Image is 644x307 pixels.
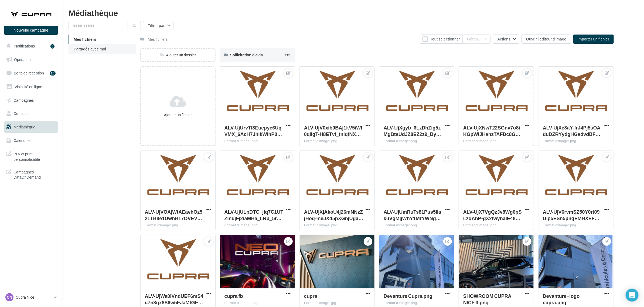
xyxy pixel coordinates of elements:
span: Médiathèque [13,125,35,129]
div: Ajouter un fichier [143,112,213,118]
div: Format d'image: png [224,139,291,144]
span: Devanture+logo cupra.png [543,293,580,305]
div: Open Intercom Messenger [626,289,639,302]
div: Format d'image: png [463,223,529,228]
a: Campagnes [3,95,59,106]
span: Campagnes DataOnDemand [13,168,56,180]
div: Format d'image: jpg [304,301,370,305]
button: Gérer(0) [462,35,490,44]
span: ALV-UjXgyb_6LzDhZig5zMgBtaUdJZ8EZ2z9_ByHCuI6AfjJ2IX9IYWs [384,125,441,137]
div: 5 [50,44,54,49]
span: Devanture Cupra.png [384,293,432,299]
span: cupra [304,293,317,299]
div: Mes fichiers [148,37,168,42]
a: CN Cupra Nice [4,292,58,302]
span: Notifications [14,44,35,48]
span: ALV-UjXNwT22SGnv7o8iKGpWlJHahzTAFDc8GyHEeCzHZ9t318gt5tTW [463,125,520,137]
div: Format d'image: png [543,139,609,144]
div: Médiathèque [69,9,638,17]
span: SHOWROOM CUPRA NICE 3.png [463,293,512,305]
span: CN [7,295,12,300]
a: Campagnes DataOnDemand [3,166,59,182]
a: Opérations [3,54,59,65]
span: Partagés avec moi [74,47,106,51]
div: Format d'image: png [304,223,370,228]
span: ALV-UjV0xib0BAj1kV5iWf0qllgT-H8ETvi_tniqfNXnoczOqnLNiWlb [304,125,363,137]
a: Visibilité en ligne [3,81,59,93]
div: Format d'image: png [145,223,211,228]
button: Importer un fichier [573,35,614,44]
div: Format d'image: png [224,301,291,305]
span: Contacts [13,111,28,116]
div: Format d'image: png [304,139,370,144]
span: Boîte de réception [14,71,44,75]
span: PLV et print personnalisable [13,150,56,162]
span: ALV-UjWa0iVndUEF6mS4u7n3qx8S6w5EJaMfGE0WRgA_F4J8SX3YyTjU [145,293,203,305]
a: Contacts [3,108,59,119]
button: Notifications 5 [3,40,57,52]
button: Filtrer par [143,21,173,30]
div: Format d'image: png [384,223,450,228]
span: Calendrier [13,138,31,143]
span: Actions [498,37,510,41]
span: Opérations [14,57,32,62]
span: ALV-UjUmRuTs81Pus5IIakuVgMjjWhY1MrYWNgybK4TO1RUPHV8NbYgZ [384,209,441,221]
span: cupra fb [224,293,243,299]
a: PLV et print personnalisable [3,148,59,164]
span: Mes fichiers [74,37,96,42]
div: Format d'image: png [384,301,450,305]
div: Ajouter un dossier [141,52,215,58]
span: ALV-UjXjAkoU4j26mNNzZjHoq-meJXd5pXGnjUga7joIiXCKawfJ5MZH [304,209,363,221]
a: Calendrier [3,135,59,146]
span: ALV-UjXe3aY-frJ4Pj5sOAduDZRYydgHGadvdBFKmT3h3V8PdA7ujM4p [543,125,601,137]
div: Format d'image: png [224,223,291,228]
a: Médiathèque [3,121,59,133]
button: Tout sélectionner [420,35,462,44]
a: Boîte de réception10 [3,67,59,79]
p: Cupra Nice [16,295,52,300]
span: Sollicitation d'avis [230,53,263,57]
span: ALV-UjVOAjWtAEavhOz52LTB8e1UwhH17OVEVAxeFvU0LnPl1OaSu-aC [145,209,203,221]
button: Ouvrir l'éditeur d'image [522,35,571,44]
button: Actions [493,35,519,44]
button: Nouvelle campagne [4,26,58,35]
div: Format d'image: png [543,223,609,228]
div: Format d'image: png [384,139,450,144]
span: Campagnes [13,98,34,102]
span: ALV-UjX7VgQzJv8Wg6pSLzdAhP-gXxtwynaIE4887GuDCe7jmsfptpvX [463,209,522,221]
span: Visibilité en ligne [15,84,42,89]
span: ALV-UjV6rvmSZ50Y0rt09Ulp5ESn5pngEMHXEFTHydvL5pWLNX7im5U7 [543,209,600,221]
div: 10 [50,71,56,76]
span: Importer un fichier [578,37,609,41]
span: (0) [477,37,482,41]
div: Format d'image: png [463,139,529,144]
span: ALV-UjULpDTG_jiq7C1UTZmujFj2iaMHa_LRb_5rxNb3U_xYgyYT-GTz [224,209,284,221]
span: ALV-UjUrvTI3Euepye6UqVMX_6AcH7JhlkWIhP0D2gGpLX58IXCEprvg [224,125,282,137]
